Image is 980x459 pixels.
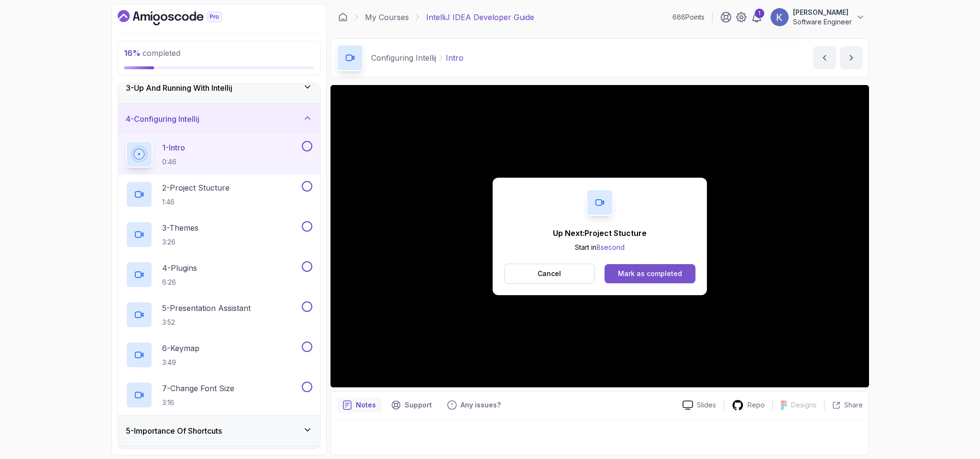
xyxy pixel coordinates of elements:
p: 666 Points [672,12,705,22]
button: 1-Intro0:46 [126,141,312,168]
p: Intro [446,52,463,64]
p: Designs [791,400,816,410]
button: previous content [813,46,836,69]
button: Share [824,400,863,410]
button: next content [840,46,863,69]
span: 8 second [596,243,625,251]
p: IntelliJ IDEA Developer Guide [426,11,534,23]
p: 3:16 [162,398,234,407]
div: 1 [755,9,764,18]
h3: 5 - Importance Of Shortcuts [126,425,222,437]
p: Slides [697,400,716,410]
p: 1 - Intro [162,142,185,153]
h3: 4 - Configuring Intellij [126,113,199,125]
p: Repo [748,400,765,410]
p: Software Engineer [793,17,852,27]
button: 3-Up And Running With Intellij [118,73,320,103]
a: My Courses [365,11,409,23]
iframe: 0 - Intro [330,85,869,387]
p: Start in [553,243,647,252]
a: Dashboard [338,12,348,22]
p: Up Next: Project Stucture [553,227,647,239]
p: 3 - Themes [162,222,198,234]
button: 7-Change Font Size3:16 [126,382,312,408]
p: 3:26 [162,237,198,247]
button: notes button [337,397,382,413]
p: Share [844,400,863,410]
p: 1:46 [162,197,230,207]
p: 2 - Project Stucture [162,182,230,193]
button: Feedback button [441,397,507,413]
p: 3:49 [162,358,199,367]
p: 5 - Presentation Assistant [162,302,251,314]
p: 6 - Keymap [162,342,199,354]
div: Mark as completed [618,269,682,278]
button: Mark as completed [605,264,695,283]
h3: 3 - Up And Running With Intellij [126,82,232,94]
p: 0:46 [162,157,185,167]
p: Any issues? [461,400,501,410]
button: Support button [385,397,438,413]
a: Repo [724,399,772,411]
p: 7 - Change Font Size [162,383,234,394]
button: user profile image[PERSON_NAME]Software Engineer [770,8,865,27]
button: Cancel [504,264,595,284]
button: 5-Presentation Assistant3:52 [126,301,312,328]
p: 4 - Plugins [162,262,197,274]
a: Dashboard [118,10,244,25]
button: 4-Configuring Intellij [118,104,320,134]
p: 3:52 [162,318,251,327]
p: 6:26 [162,278,197,287]
span: 16 % [124,48,141,58]
a: Slides [675,400,724,410]
button: 4-Plugins6:26 [126,261,312,288]
button: 6-Keymap3:49 [126,342,312,368]
a: 1 [751,11,762,23]
p: Cancel [538,269,561,278]
p: Configuring Intellij [371,52,436,64]
button: 2-Project Stucture1:46 [126,181,312,208]
img: user profile image [771,8,789,26]
p: Notes [356,400,376,410]
p: [PERSON_NAME] [793,8,852,17]
button: 5-Importance Of Shortcuts [118,416,320,446]
p: Support [405,400,432,410]
button: 3-Themes3:26 [126,221,312,248]
span: completed [124,48,180,58]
